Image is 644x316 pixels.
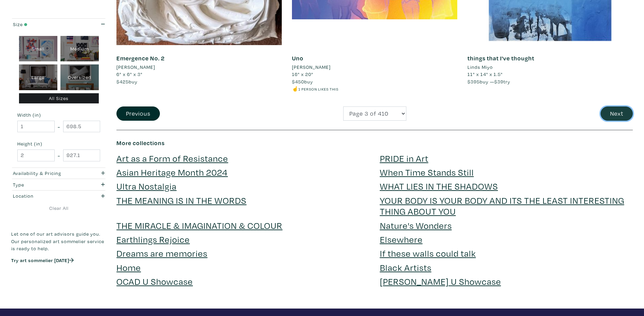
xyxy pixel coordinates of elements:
li: ☝️ [292,85,457,93]
span: buy — try [467,78,510,85]
a: Asian Heritage Month 2024 [116,166,228,178]
a: Emergence No. 2 [116,54,165,62]
a: If these walls could talk [380,247,476,259]
h6: More collections [116,139,633,147]
small: Width (in) [17,113,100,117]
a: Nature's Wonders [380,219,452,231]
a: [PERSON_NAME] U Showcase [380,275,501,287]
div: Small [19,36,57,62]
span: - [58,122,60,131]
span: 11" x 14" x 1.5" [467,71,503,77]
span: $395 [467,78,480,85]
button: Size [11,19,106,30]
a: Linds Miyo [467,63,633,71]
span: - [58,151,60,160]
span: 16" x 20" [292,71,313,77]
a: YOUR BODY IS YOUR BODY AND ITS THE LEAST INTERESTING THING ABOUT YOU [380,194,624,217]
a: OCAD U Showcase [116,275,193,287]
li: Linds Miyo [467,63,493,71]
a: THE MEANING IS IN THE WORDS [116,194,246,206]
a: Earthlings Rejoice [116,233,190,245]
div: Size [13,21,79,28]
a: THE MIRACLE & IMAGINATION & COLOUR [116,219,282,231]
button: Type [11,179,106,190]
span: $450 [292,78,304,85]
button: Previous [116,106,160,121]
div: Type [13,181,79,189]
div: Location [13,192,79,200]
a: WHAT LIES IN THE SHADOWS [380,180,498,192]
small: Height (in) [17,141,100,146]
li: [PERSON_NAME] [292,63,331,71]
a: Elsewhere [380,233,423,245]
small: 1 person likes this [298,86,338,92]
a: Uno [292,54,303,62]
div: Medium [60,36,99,62]
div: All Sizes [19,93,99,104]
a: PRIDE in Art [380,152,428,164]
span: $39 [494,78,503,85]
a: things that I've thought [467,54,534,62]
li: [PERSON_NAME] [116,63,155,71]
a: Try art sommelier [DATE] [11,257,74,263]
span: buy [116,78,137,85]
a: [PERSON_NAME] [116,63,282,71]
a: [PERSON_NAME] [292,63,457,71]
div: Availability & Pricing [13,170,79,177]
a: Clear All [11,204,106,212]
button: Availability & Pricing [11,168,106,179]
a: Dreams are memories [116,247,207,259]
div: Oversized [60,64,99,90]
a: Black Artists [380,261,431,273]
div: Large [19,64,57,90]
span: $425 [116,78,129,85]
iframe: Customer reviews powered by Trustpilot [11,271,106,285]
span: 6" x 6" x 3" [116,71,143,77]
a: Home [116,261,141,273]
a: Ultra Nostalgia [116,180,177,192]
a: Art as a Form of Resistance [116,152,228,164]
a: When Time Stands Still [380,166,474,178]
button: Location [11,191,106,202]
button: Next [601,106,633,121]
p: Let one of our art advisors guide you. Our personalized art sommelier service is ready to help. [11,230,106,252]
span: buy [292,78,313,85]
